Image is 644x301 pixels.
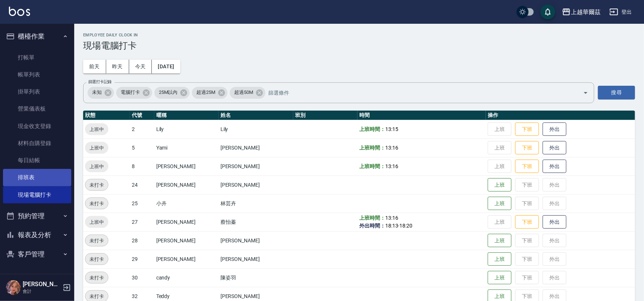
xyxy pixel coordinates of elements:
[543,122,566,136] button: 外出
[3,49,71,66] a: 打帳單
[488,197,511,210] button: 上班
[3,66,71,83] a: 帳單列表
[3,27,71,46] button: 櫃檯作業
[23,288,61,295] p: 會計
[385,126,398,132] span: 13:15
[85,144,108,152] span: 上班中
[219,250,293,268] td: [PERSON_NAME]
[385,223,398,229] span: 18:13
[154,213,219,231] td: [PERSON_NAME]
[152,60,180,73] button: [DATE]
[23,281,61,288] h5: [PERSON_NAME]
[130,176,154,194] td: 24
[543,141,566,155] button: 外出
[88,79,112,85] label: 篩選打卡記錄
[83,60,106,73] button: 前天
[486,111,635,120] th: 操作
[488,234,511,248] button: 上班
[6,280,21,295] img: Person
[607,5,635,19] button: 登出
[3,186,71,203] a: 現場電腦打卡
[130,231,154,250] td: 28
[359,223,385,229] b: 外出時間：
[580,87,592,99] button: Open
[130,250,154,268] td: 29
[130,194,154,213] td: 25
[88,89,106,96] span: 未知
[85,274,108,282] span: 未打卡
[3,152,71,169] a: 每日結帳
[385,215,398,221] span: 13:16
[219,111,293,120] th: 姓名
[515,160,539,173] button: 下班
[219,268,293,287] td: 陳姿羽
[219,194,293,213] td: 林芸卉
[359,145,385,151] b: 上班時間：
[359,163,385,169] b: 上班時間：
[3,135,71,152] a: 材料自購登錄
[154,87,190,99] div: 25M以內
[385,163,398,169] span: 13:16
[83,40,635,51] h3: 現場電腦打卡
[130,120,154,138] td: 2
[598,86,635,99] button: 搜尋
[154,157,219,176] td: [PERSON_NAME]
[219,120,293,138] td: Lily
[3,100,71,117] a: 營業儀表板
[488,252,511,266] button: 上班
[130,213,154,231] td: 27
[219,157,293,176] td: [PERSON_NAME]
[488,271,511,285] button: 上班
[230,89,258,96] span: 超過50M
[230,87,265,99] div: 超過50M
[85,200,108,207] span: 未打卡
[3,225,71,245] button: 報表及分析
[154,120,219,138] td: Lily
[359,215,385,221] b: 上班時間：
[3,169,71,186] a: 排班表
[3,118,71,135] a: 現金收支登錄
[88,87,114,99] div: 未知
[543,215,566,229] button: 外出
[106,60,129,73] button: 昨天
[515,122,539,136] button: 下班
[154,176,219,194] td: [PERSON_NAME]
[154,268,219,287] td: candy
[130,157,154,176] td: 8
[540,4,555,19] button: save
[543,160,566,173] button: 外出
[130,111,154,120] th: 代號
[488,178,511,192] button: 上班
[154,111,219,120] th: 暱稱
[559,4,604,20] button: 上越華爾茲
[293,111,357,120] th: 班別
[85,218,108,226] span: 上班中
[9,7,30,16] img: Logo
[3,83,71,100] a: 掛單列表
[192,89,220,96] span: 超過25M
[85,125,108,133] span: 上班中
[116,89,144,96] span: 電腦打卡
[357,111,486,120] th: 時間
[130,268,154,287] td: 30
[130,138,154,157] td: 5
[219,138,293,157] td: [PERSON_NAME]
[219,176,293,194] td: [PERSON_NAME]
[219,231,293,250] td: [PERSON_NAME]
[85,163,108,170] span: 上班中
[515,215,539,229] button: 下班
[154,138,219,157] td: Yami
[85,255,108,263] span: 未打卡
[85,181,108,189] span: 未打卡
[154,194,219,213] td: 小卉
[85,237,108,245] span: 未打卡
[219,213,293,231] td: 蔡怡蓁
[385,145,398,151] span: 13:16
[571,7,601,17] div: 上越華爾茲
[154,89,182,96] span: 25M以內
[357,213,486,231] td: -
[154,231,219,250] td: [PERSON_NAME]
[3,245,71,264] button: 客戶管理
[267,86,570,99] input: 篩選條件
[83,33,635,37] h2: Employee Daily Clock In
